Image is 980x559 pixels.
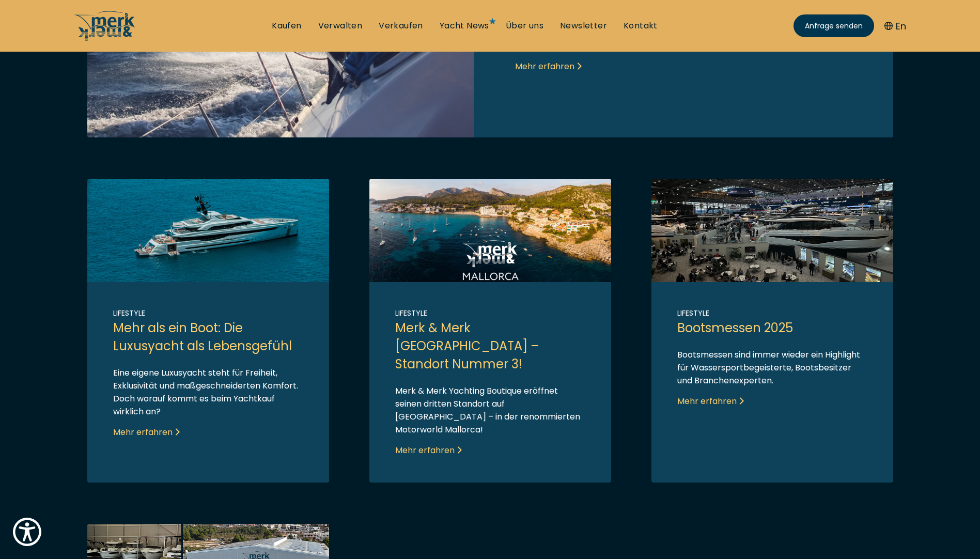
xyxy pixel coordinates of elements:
a: Newsletter [560,20,607,32]
a: Yacht News [440,20,489,32]
a: Anfrage senden [794,14,874,37]
button: En [884,19,906,33]
button: Show Accessibility Preferences [10,515,44,549]
a: Link to post [87,179,329,483]
a: Über uns [506,20,543,32]
a: Verwalten [318,20,363,32]
a: Link to post [651,179,893,483]
a: Kaufen [272,20,301,32]
a: Kontakt [624,20,658,32]
span: Anfrage senden [805,21,863,32]
a: Verkaufen [379,20,423,32]
a: Link to post [369,179,611,483]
